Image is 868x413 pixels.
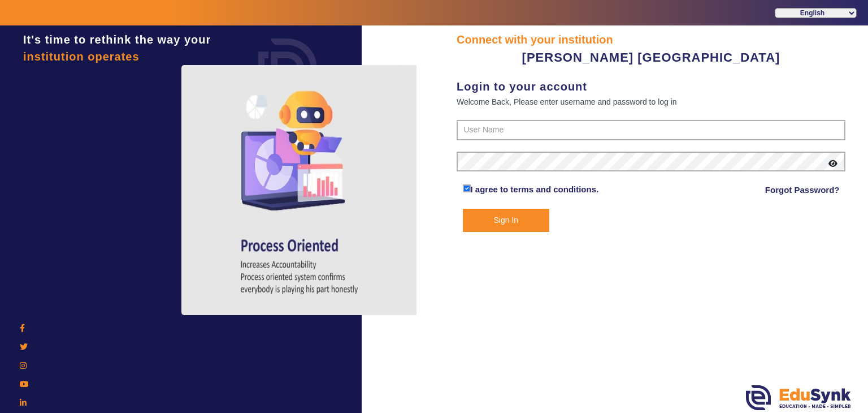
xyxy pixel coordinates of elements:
div: Connect with your institution [457,31,845,48]
input: User Name [457,120,845,140]
img: login.png [245,25,330,110]
button: Sign In [463,209,550,232]
span: It's time to rethink the way your [23,33,211,46]
a: Forgot Password? [765,183,840,197]
img: edusynk.png [746,385,851,410]
div: [PERSON_NAME] [GEOGRAPHIC_DATA] [457,48,845,67]
img: login4.png [181,65,419,315]
div: Welcome Back, Please enter username and password to log in [457,95,845,109]
span: institution operates [23,50,140,63]
div: Login to your account [457,78,845,95]
a: I agree to terms and conditions. [471,184,599,194]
